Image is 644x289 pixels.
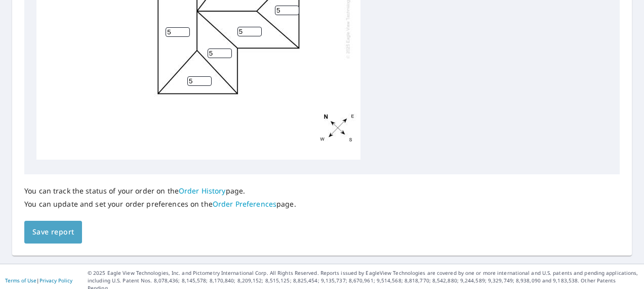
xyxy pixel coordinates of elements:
button: Save report [24,221,82,244]
a: Order History [179,186,226,196]
a: Order Preferences [213,199,276,209]
a: Privacy Policy [39,277,72,284]
span: Save report [32,226,74,238]
p: You can track the status of your order on the page. [24,186,296,196]
p: | [5,277,72,283]
a: Terms of Use [5,277,36,284]
p: You can update and set your order preferences on the page. [24,200,296,209]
